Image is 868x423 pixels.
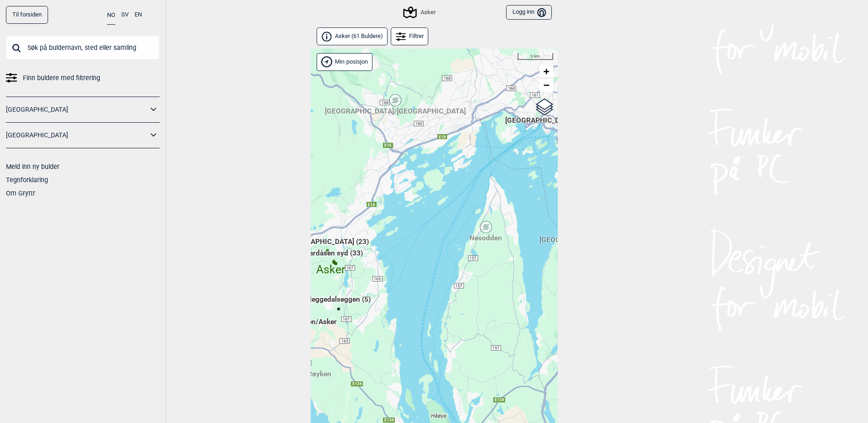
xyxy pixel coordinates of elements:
div: Drammen/Asker [308,308,313,314]
a: Layers [536,97,553,117]
div: 3 km [518,53,553,60]
a: Om Gryttr [6,190,35,197]
input: Søk på buldernavn, sted eller samling [6,36,160,60]
a: Asker (61 Buldere) [317,27,388,45]
span: − [543,79,549,91]
div: Vis min posisjon [317,53,373,71]
div: Vardåsen syd (33) [331,260,337,266]
span: [GEOGRAPHIC_DATA] (23) [285,237,369,254]
div: Filtrer [391,27,429,45]
a: Zoom out [539,78,553,92]
div: Heggedalseggen (5) [336,306,341,312]
button: EN [135,6,142,24]
a: Meld inn ny bulder [6,163,59,170]
div: [GEOGRAPHIC_DATA] og omegn [554,107,560,112]
span: Finn buldere med filtrering [23,71,100,85]
button: NO [107,6,115,25]
a: Zoom in [539,65,553,78]
div: Asker [404,7,435,18]
button: Logg inn [506,5,551,20]
a: Tegnforklaring [6,176,48,184]
a: [GEOGRAPHIC_DATA] [6,129,148,142]
span: + [543,65,549,77]
a: [GEOGRAPHIC_DATA] [6,103,148,116]
div: [GEOGRAPHIC_DATA]/[GEOGRAPHIC_DATA] [393,98,398,103]
span: Vardåsen syd (33) [305,248,363,266]
button: SV [121,6,129,24]
div: Asker [328,252,334,258]
span: Heggedalseggen (5) [307,294,371,312]
a: Til forsiden [6,6,48,24]
a: Finn buldere med filtrering [6,71,160,85]
div: Nesodden [483,224,489,230]
span: Asker ( 61 Buldere ) [335,33,383,40]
